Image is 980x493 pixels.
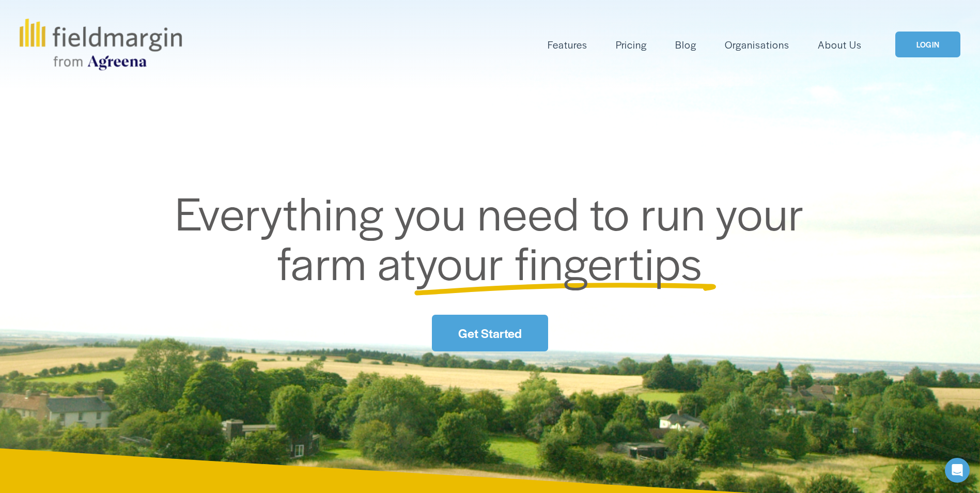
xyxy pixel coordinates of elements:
[616,36,647,53] a: Pricing
[548,36,587,53] a: folder dropdown
[818,36,862,53] a: About Us
[20,19,182,70] img: fieldmargin.com
[675,36,696,53] a: Blog
[945,458,970,483] div: Open Intercom Messenger
[432,315,548,351] a: Get Started
[175,179,815,294] span: Everything you need to run your farm at
[416,229,703,294] span: your fingertips
[548,37,587,52] span: Features
[725,36,789,53] a: Organisations
[895,32,960,58] a: LOGIN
